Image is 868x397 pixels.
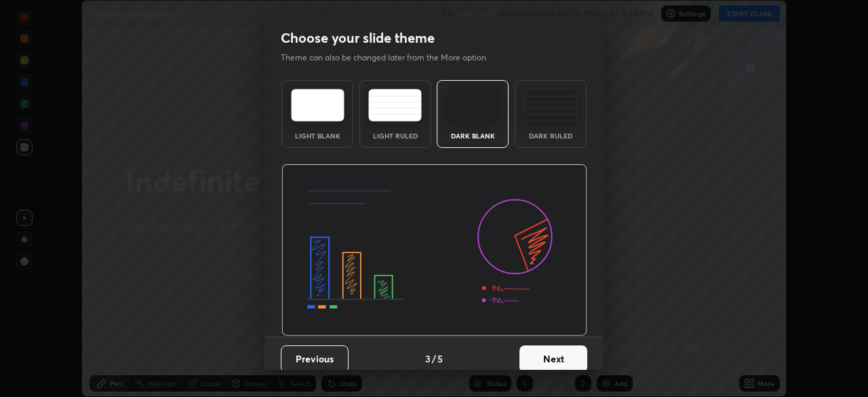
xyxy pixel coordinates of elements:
h4: 5 [437,352,443,366]
img: darkTheme.f0cc69e5.svg [446,89,500,121]
button: Previous [281,345,349,373]
h2: Choose your slide theme [281,29,435,47]
img: lightTheme.e5ed3b09.svg [291,89,344,121]
button: Next [519,345,587,373]
div: Dark Ruled [524,132,578,139]
div: Dark Blank [446,132,500,139]
img: darkRuledTheme.de295e13.svg [524,89,577,121]
div: Light Ruled [368,132,422,139]
p: Theme can also be changed later from the More option [281,52,500,64]
img: lightRuledTheme.5fabf969.svg [368,89,422,121]
h4: 3 [425,352,431,366]
img: darkThemeBanner.d06ce4a2.svg [281,164,587,337]
h4: / [432,352,436,366]
div: Light Blank [290,132,344,139]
